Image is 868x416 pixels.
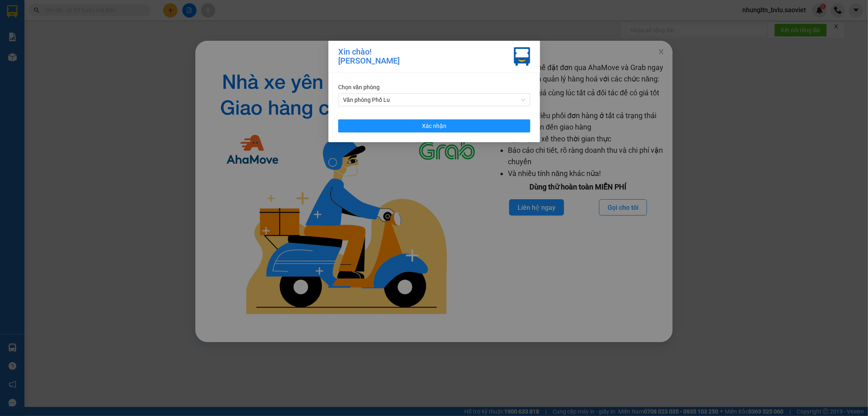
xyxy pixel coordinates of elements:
[338,83,530,92] div: Chọn văn phòng
[514,47,530,66] img: vxr-icon
[422,121,446,130] span: Xác nhận
[343,94,525,106] span: Văn phòng Phố Lu
[338,47,400,66] div: Xin chào! [PERSON_NAME]
[338,119,530,132] button: Xác nhận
